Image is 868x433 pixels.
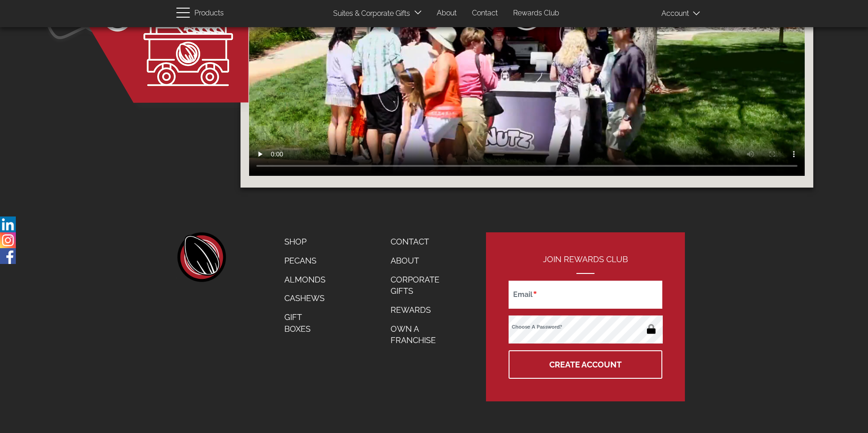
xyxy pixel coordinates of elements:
[176,232,226,282] a: home
[509,350,662,379] button: Create Account
[326,5,413,23] a: Suites & Corporate Gifts
[384,320,457,350] a: Own a Franchise
[278,270,332,289] a: Almonds
[384,232,457,251] a: Contact
[384,301,457,320] a: Rewards
[509,281,662,309] input: Email
[430,5,463,22] a: About
[384,251,457,270] a: About
[465,5,505,22] a: Contact
[384,270,457,301] a: Corporate Gifts
[278,289,332,308] a: Cashews
[278,232,332,251] a: Shop
[194,7,224,20] span: Products
[278,308,332,338] a: Gift Boxes
[506,5,566,22] a: Rewards Club
[509,255,662,274] h2: Join Rewards Club
[278,251,332,270] a: Pecans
